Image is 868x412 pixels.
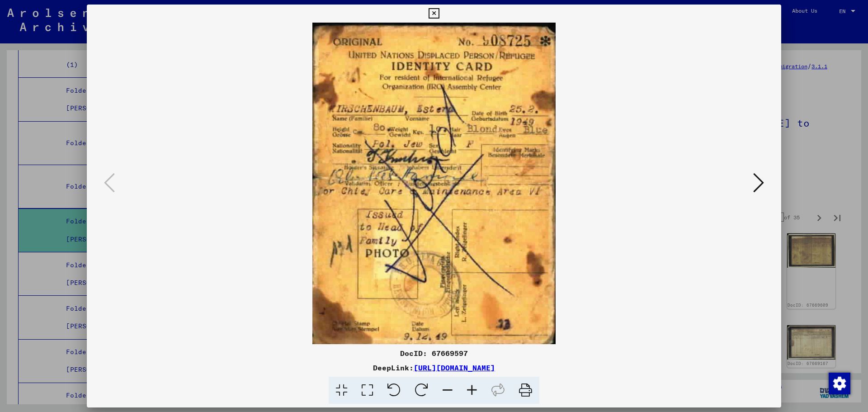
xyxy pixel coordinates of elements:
[828,372,850,394] div: Change consent
[87,362,781,373] div: DeepLink:
[414,363,495,372] a: [URL][DOMAIN_NAME]
[118,23,750,344] img: 001.jpg
[829,373,850,394] img: Change consent
[87,348,781,359] div: DocID: 67669597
